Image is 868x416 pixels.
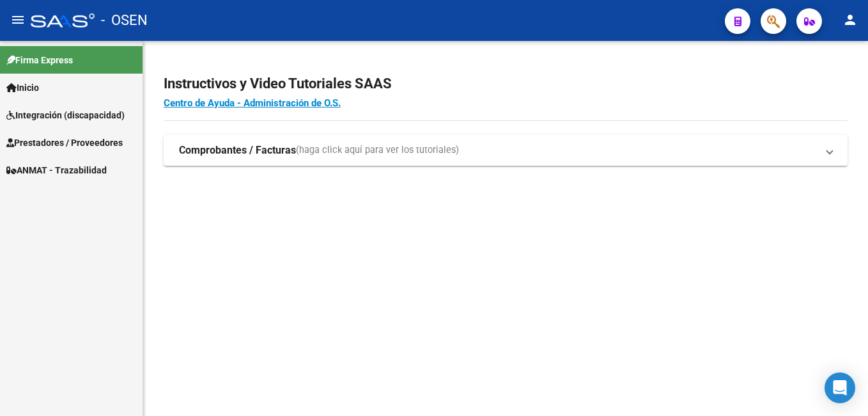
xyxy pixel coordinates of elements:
[6,136,123,150] span: Prestadores / Proveedores
[164,72,848,96] h2: Instructivos y Video Tutoriales SAAS
[6,108,125,122] span: Integración (discapacidad)
[6,163,107,177] span: ANMAT - Trazabilidad
[101,6,148,35] span: - OSEN
[825,372,855,403] div: Open Intercom Messenger
[164,97,341,109] a: Centro de Ayuda - Administración de O.S.
[6,81,39,95] span: Inicio
[10,12,26,28] mat-icon: menu
[179,143,296,157] strong: Comprobantes / Facturas
[842,12,858,28] mat-icon: person
[164,135,848,166] mat-expansion-panel-header: Comprobantes / Facturas(haga click aquí para ver los tutoriales)
[6,53,73,67] span: Firma Express
[296,143,459,157] span: (haga click aquí para ver los tutoriales)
